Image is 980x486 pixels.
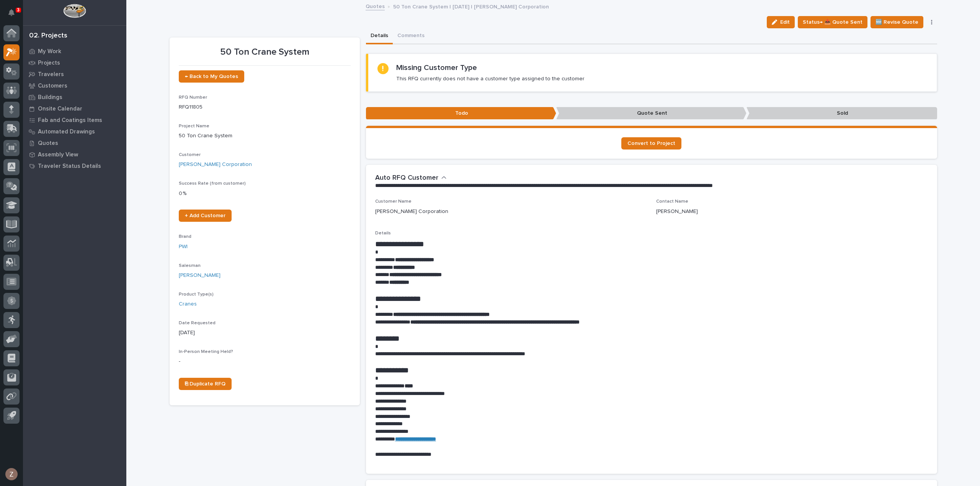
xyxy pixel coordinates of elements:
p: Buildings [38,94,62,101]
p: RFQ11805 [179,103,351,111]
span: Brand [179,234,191,239]
button: 🆕 Revise Quote [871,16,923,28]
p: Travelers [38,71,64,78]
span: Salesman [179,263,201,268]
p: Traveler Status Details [38,163,101,170]
div: 02. Projects [29,32,67,40]
span: ← Back to My Quotes [185,74,238,79]
div: Notifications3 [10,9,20,21]
a: [PERSON_NAME] Corporation [179,161,252,169]
span: Customer Name [375,199,412,204]
p: Customers [38,83,67,89]
h2: Auto RFQ Customer [375,174,438,182]
p: Projects [38,60,60,67]
a: Buildings [23,91,126,103]
span: Customer [179,153,201,157]
a: Automated Drawings [23,126,126,137]
button: Comments [393,28,429,44]
a: ⎘ Duplicate RFQ [179,378,232,390]
span: Details [375,231,391,236]
p: 0 % [179,190,351,198]
a: Quotes [23,137,126,149]
p: Automated Drawings [38,128,95,135]
span: RFQ Number [179,95,207,100]
button: Notifications [3,5,20,21]
a: Assembly View [23,149,126,160]
a: ← Back to My Quotes [179,70,244,83]
a: Customers [23,80,126,91]
h2: Missing Customer Type [396,63,477,72]
p: [DATE] [179,329,351,337]
p: Assembly View [38,151,78,158]
button: Auto RFQ Customer [375,174,447,182]
span: Project Name [179,124,209,128]
span: Date Requested [179,321,216,325]
a: Cranes [179,300,197,308]
a: [PERSON_NAME] [179,271,220,280]
span: Contact Name [656,199,688,204]
p: 50 Ton Crane System [179,47,351,58]
p: 3 [17,7,20,13]
a: Quotes [366,2,385,10]
span: 🆕 Revise Quote [875,18,918,27]
span: ⎘ Duplicate RFQ [185,381,225,387]
a: My Work [23,46,126,57]
p: - [179,358,351,366]
span: Product Type(s) [179,292,214,297]
span: In-Person Meeting Held? [179,349,233,354]
p: [PERSON_NAME] [656,208,698,216]
p: Sold [746,107,937,120]
span: Success Rate (from customer) [179,181,246,186]
a: Onsite Calendar [23,103,126,114]
p: Quotes [38,140,58,147]
button: users-avatar [3,466,20,482]
a: Traveler Status Details [23,160,126,172]
p: Fab and Coatings Items [38,117,102,124]
button: Status→ 📤 Quote Sent [798,16,867,28]
p: [PERSON_NAME] Corporation [375,208,448,216]
p: 50 Ton Crane System | [DATE] | [PERSON_NAME] Corporation [393,2,549,10]
span: Edit [780,19,790,26]
p: My Work [38,48,61,55]
img: Workspace Logo [63,4,86,18]
p: Onsite Calendar [38,106,82,112]
a: Projects [23,57,126,68]
p: 50 Ton Crane System [179,132,351,140]
a: PWI [179,243,188,251]
a: Convert to Project [621,137,681,150]
span: + Add Customer [185,213,225,218]
a: Travelers [23,68,126,80]
p: Quote Sent [556,107,746,120]
a: + Add Customer [179,210,232,222]
span: Status→ 📤 Quote Sent [803,18,862,27]
a: Fab and Coatings Items [23,114,126,126]
span: Convert to Project [627,141,675,146]
p: Todo [366,107,556,120]
p: This RFQ currently does not have a customer type assigned to the customer [396,75,585,82]
button: Details [366,28,393,44]
button: Edit [767,16,795,28]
